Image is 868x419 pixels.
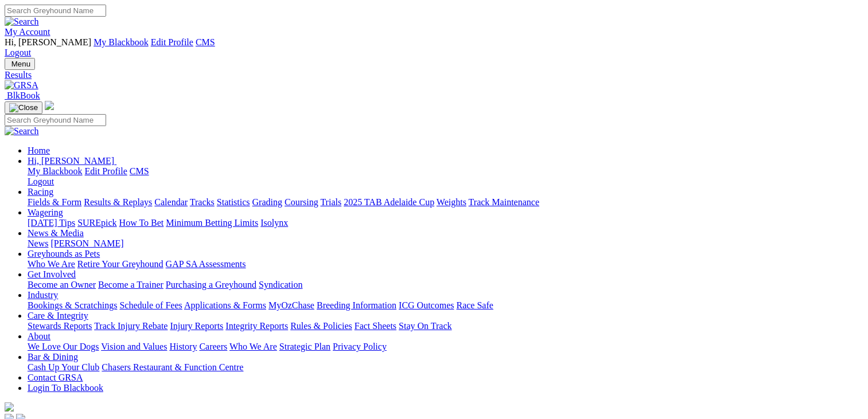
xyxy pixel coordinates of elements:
[5,114,106,126] input: Search
[5,37,91,47] span: Hi, [PERSON_NAME]
[28,177,54,186] a: Logout
[28,290,58,300] a: Industry
[28,166,83,176] a: My Blackbook
[5,5,106,17] input: Search
[170,321,223,331] a: Injury Reports
[5,17,39,27] img: Search
[102,362,243,372] a: Chasers Restaurant & Function Centre
[9,103,38,112] img: Close
[154,197,188,207] a: Calendar
[85,166,127,176] a: Edit Profile
[101,342,167,351] a: Vision and Values
[84,197,152,207] a: Results & Replays
[190,197,215,207] a: Tracks
[130,166,149,176] a: CMS
[225,321,288,331] a: Integrity Reports
[7,91,40,100] span: BlkBook
[28,197,81,207] a: Fields & Form
[28,187,53,197] a: Racing
[28,218,75,228] a: [DATE] Tips
[5,402,14,412] img: logo-grsa-white.png
[5,27,50,37] a: My Account
[119,218,164,228] a: How To Bet
[285,197,318,207] a: Coursing
[199,342,227,351] a: Careers
[5,101,42,114] button: Toggle navigation
[5,48,31,57] a: Logout
[77,259,164,269] a: Retire Your Greyhound
[28,300,117,310] a: Bookings & Scratchings
[166,280,256,289] a: Purchasing a Greyhound
[166,218,258,228] a: Minimum Betting Limits
[5,70,863,80] a: Results
[166,259,246,269] a: GAP SA Assessments
[229,342,277,351] a: Who We Are
[28,269,76,279] a: Get Involved
[333,342,387,351] a: Privacy Policy
[355,321,396,331] a: Fact Sheets
[28,166,863,187] div: Hi, [PERSON_NAME]
[94,321,168,331] a: Track Injury Rebate
[5,58,35,70] button: Toggle navigation
[77,218,116,228] a: SUREpick
[28,321,92,331] a: Stewards Reports
[151,37,193,47] a: Edit Profile
[94,37,149,47] a: My Blackbook
[28,362,863,373] div: Bar & Dining
[169,342,197,351] a: History
[28,311,88,320] a: Care & Integrity
[456,300,493,310] a: Race Safe
[28,321,863,331] div: Care & Integrity
[28,146,50,155] a: Home
[28,197,863,207] div: Racing
[184,300,266,310] a: Applications & Forms
[28,238,48,248] a: News
[28,228,84,238] a: News & Media
[5,126,39,136] img: Search
[5,37,863,58] div: My Account
[98,280,164,289] a: Become a Trainer
[28,259,863,269] div: Greyhounds as Pets
[399,321,451,331] a: Stay On Track
[196,37,215,47] a: CMS
[437,197,466,207] a: Weights
[28,331,50,341] a: About
[217,197,250,207] a: Statistics
[259,280,302,289] a: Syndication
[28,280,96,289] a: Become an Owner
[279,342,330,351] a: Strategic Plan
[5,80,38,91] img: GRSA
[252,197,282,207] a: Grading
[28,300,863,311] div: Industry
[317,300,396,310] a: Breeding Information
[399,300,454,310] a: ICG Outcomes
[28,342,863,352] div: About
[28,218,863,228] div: Wagering
[28,259,75,269] a: Who We Are
[28,238,863,249] div: News & Media
[28,156,116,166] a: Hi, [PERSON_NAME]
[28,362,99,372] a: Cash Up Your Club
[28,207,63,217] a: Wagering
[320,197,341,207] a: Trials
[28,383,103,393] a: Login To Blackbook
[28,342,99,351] a: We Love Our Dogs
[50,238,123,248] a: [PERSON_NAME]
[469,197,539,207] a: Track Maintenance
[28,249,100,259] a: Greyhounds as Pets
[11,60,30,68] span: Menu
[5,91,40,100] a: BlkBook
[290,321,352,331] a: Rules & Policies
[344,197,434,207] a: 2025 TAB Adelaide Cup
[119,300,182,310] a: Schedule of Fees
[28,156,114,166] span: Hi, [PERSON_NAME]
[45,101,54,110] img: logo-grsa-white.png
[28,280,863,290] div: Get Involved
[268,300,314,310] a: MyOzChase
[28,373,83,382] a: Contact GRSA
[260,218,288,228] a: Isolynx
[28,352,78,362] a: Bar & Dining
